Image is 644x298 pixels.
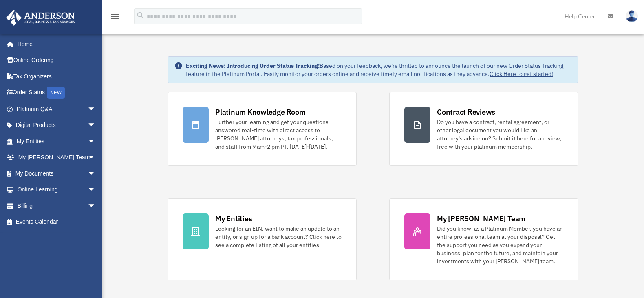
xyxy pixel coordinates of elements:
[136,11,145,20] i: search
[6,36,104,52] a: Home
[437,107,495,117] div: Contract Reviews
[88,133,104,150] span: arrow_drop_down
[4,10,77,26] img: Anderson Advisors Platinum Portal
[6,101,108,117] a: Platinum Q&Aarrow_drop_down
[47,87,65,99] div: NEW
[186,62,320,69] strong: Exciting News: Introducing Order Status Tracking!
[215,107,306,117] div: Platinum Knowledge Room
[6,198,108,214] a: Billingarrow_drop_down
[168,198,357,280] a: My Entities Looking for an EIN, want to make an update to an entity, or sign up for a bank accoun...
[88,165,104,182] span: arrow_drop_down
[6,214,108,230] a: Events Calendar
[6,149,108,166] a: My [PERSON_NAME] Teamarrow_drop_down
[6,117,108,133] a: Digital Productsarrow_drop_down
[215,118,342,151] div: Further your learning and get your questions answered real-time with direct access to [PERSON_NAM...
[490,70,553,78] a: Click Here to get started!
[110,11,120,21] i: menu
[215,213,252,224] div: My Entities
[186,62,571,78] div: Based on your feedback, we're thrilled to announce the launch of our new Order Status Tracking fe...
[110,14,120,21] a: menu
[437,213,525,224] div: My [PERSON_NAME] Team
[437,225,563,265] div: Did you know, as a Platinum Member, you have an entire professional team at your disposal? Get th...
[437,118,563,151] div: Do you have a contract, rental agreement, or other legal document you would like an attorney's ad...
[6,52,108,69] a: Online Ordering
[168,92,357,166] a: Platinum Knowledge Room Further your learning and get your questions answered real-time with dire...
[626,10,638,22] img: User Pic
[88,182,104,198] span: arrow_drop_down
[88,117,104,134] span: arrow_drop_down
[6,68,108,85] a: Tax Organizers
[389,92,578,166] a: Contract Reviews Do you have a contract, rental agreement, or other legal document you would like...
[389,198,578,280] a: My [PERSON_NAME] Team Did you know, as a Platinum Member, you have an entire professional team at...
[6,182,108,198] a: Online Learningarrow_drop_down
[88,101,104,118] span: arrow_drop_down
[215,225,342,249] div: Looking for an EIN, want to make an update to an entity, or sign up for a bank account? Click her...
[6,85,108,101] a: Order StatusNEW
[6,165,108,182] a: My Documentsarrow_drop_down
[6,133,108,149] a: My Entitiesarrow_drop_down
[88,149,104,166] span: arrow_drop_down
[88,198,104,214] span: arrow_drop_down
